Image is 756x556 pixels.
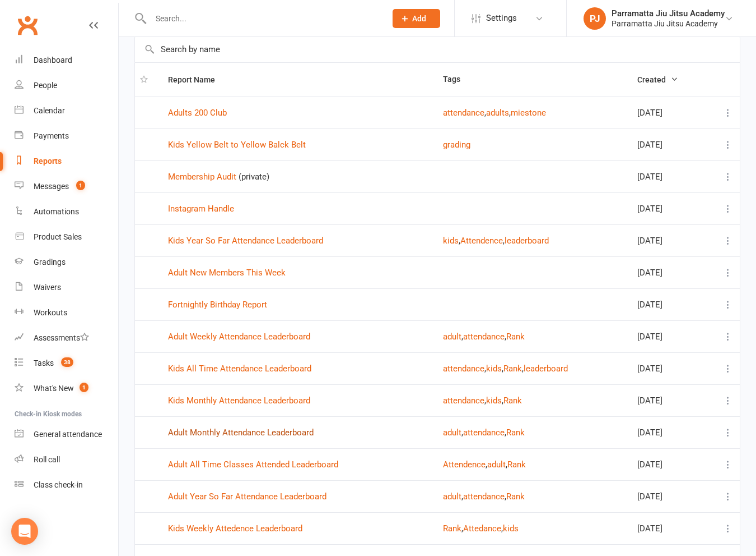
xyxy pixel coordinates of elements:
[438,63,632,97] th: Tags
[612,8,725,19] div: Parramatta Jiu Jitsu Academy
[135,36,740,62] input: Search by name
[15,325,118,351] a: Assessments
[34,480,83,489] div: Class check-in
[584,7,606,30] div: PJ
[15,174,118,199] a: Messages 1
[443,106,484,120] button: attendance
[486,362,502,375] button: kids
[506,330,525,343] button: Rank
[511,106,546,120] button: miestone
[15,250,118,275] a: Gradings
[506,426,525,439] button: Rank
[15,275,118,300] a: Waivers
[505,428,506,438] span: ,
[443,490,461,503] button: adult
[15,422,118,447] a: General attendance kiosk mode
[632,480,706,512] td: [DATE]
[15,472,118,498] a: Class kiosk mode
[522,364,524,374] span: ,
[505,491,506,502] span: ,
[393,9,440,28] button: Add
[15,123,118,149] a: Payments
[486,394,502,407] button: kids
[501,523,503,534] span: ,
[168,204,234,214] a: Instagram Handle
[34,283,61,292] div: Waivers
[632,97,706,128] td: [DATE]
[34,333,89,342] div: Assessments
[505,332,506,342] span: ,
[61,357,73,367] span: 38
[443,458,486,471] button: Attendence
[506,459,507,470] span: ,
[632,416,706,448] td: [DATE]
[168,491,326,502] a: Adult Year So Far Attendance Leaderboard
[34,157,62,166] div: Reports
[13,11,41,39] a: Clubworx
[632,128,706,160] td: [DATE]
[503,394,522,407] button: Rank
[632,448,706,480] td: [DATE]
[34,106,65,115] div: Calendar
[34,430,102,439] div: General attendance
[461,523,463,534] span: ,
[443,138,470,151] button: grading
[34,131,69,140] div: Payments
[443,522,461,535] button: Rank
[34,232,82,241] div: Product Sales
[632,288,706,320] td: [DATE]
[459,236,460,246] span: ,
[632,512,706,544] td: [DATE]
[486,106,509,120] button: adults
[505,234,549,247] button: leaderboard
[15,300,118,325] a: Workouts
[463,490,505,503] button: attendance
[461,332,463,342] span: ,
[632,192,706,224] td: [DATE]
[168,459,338,470] a: Adult All Time Classes Attended Leaderboard
[487,458,506,471] button: adult
[80,383,88,392] span: 1
[168,300,267,310] a: Fortnightly Birthday Report
[463,522,501,535] button: Attedance
[34,56,72,65] div: Dashboard
[507,458,526,471] button: Rank
[461,428,463,438] span: ,
[524,362,568,375] button: leaderboard
[34,308,67,317] div: Workouts
[168,364,311,374] a: Kids All Time Attendance Leaderboard
[15,447,118,472] a: Roll call
[168,396,310,406] a: Kids Monthly Attendance Leaderboard
[168,523,302,534] a: Kids Weekly Attedence Leaderboard
[632,384,706,416] td: [DATE]
[463,330,505,343] button: attendance
[632,352,706,384] td: [DATE]
[460,234,503,247] button: Attendence
[34,455,60,464] div: Roll call
[484,396,486,406] span: ,
[15,98,118,123] a: Calendar
[463,426,505,439] button: attendance
[486,6,517,31] span: Settings
[637,73,678,86] button: Created
[443,330,461,343] button: adult
[147,11,378,26] input: Search...
[15,149,118,174] a: Reports
[168,140,306,150] a: Kids Yellow Belt to Yellow Balck Belt
[168,108,227,118] a: Adults 200 Club
[443,394,484,407] button: attendance
[239,172,269,182] span: (private)
[168,172,236,182] a: Membership Audit
[168,268,286,278] a: Adult New Members This Week
[612,19,725,29] div: Parramatta Jiu Jitsu Academy
[15,376,118,401] a: What's New1
[15,199,118,224] a: Automations
[443,362,484,375] button: attendance
[484,108,486,118] span: ,
[502,364,503,374] span: ,
[443,234,459,247] button: kids
[503,362,522,375] button: Rank
[168,236,323,246] a: Kids Year So Far Attendance Leaderboard
[632,160,706,192] td: [DATE]
[486,459,487,470] span: ,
